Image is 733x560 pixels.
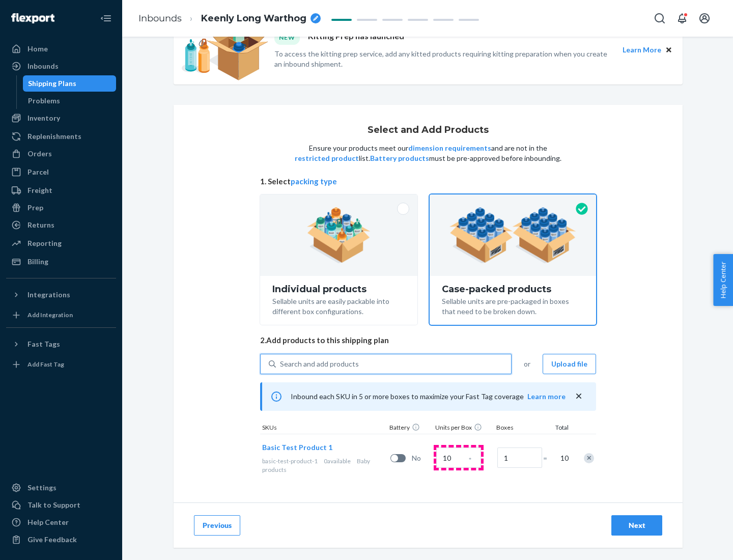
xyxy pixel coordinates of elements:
a: Freight [6,182,116,199]
div: Settings [27,483,57,493]
a: Problems [23,93,117,109]
a: Parcel [6,164,116,180]
div: Next [620,520,654,530]
a: Orders [6,146,116,162]
span: 10 [558,453,569,463]
button: packing type [291,176,337,187]
a: Returns [6,217,116,233]
span: No [412,453,432,463]
a: Settings [6,480,116,496]
a: Help Center [6,514,116,530]
div: Units per Box [433,423,494,434]
button: Learn More [623,44,661,55]
span: 1. Select [260,176,596,187]
button: Fast Tags [6,336,116,352]
div: Reporting [27,238,62,248]
a: Inbounds [6,58,116,74]
img: Flexport logo [11,13,54,23]
div: Talk to Support [27,500,80,510]
p: Ensure your products meet our and are not in the list. must be pre-approved before inbounding. [294,143,562,163]
button: Close Navigation [96,8,116,29]
div: Inbounds [27,61,59,71]
div: Returns [27,220,54,230]
span: 2. Add products to this shipping plan [260,335,596,346]
a: Billing [6,254,116,270]
a: Prep [6,200,116,216]
div: Baby products [262,457,386,474]
div: Help Center [27,517,69,527]
a: Shipping Plans [23,75,117,92]
p: To access the kitting prep service, add any kitted products requiring kitting preparation when yo... [274,49,613,69]
a: Replenishments [6,128,116,145]
div: Add Fast Tag [27,360,64,369]
button: Basic Test Product 1 [262,442,332,453]
div: Billing [27,257,48,267]
div: Case-packed products [442,284,584,294]
button: Previous [194,515,240,536]
button: Upload file [543,354,596,374]
button: Give Feedback [6,531,116,548]
a: Reporting [6,235,116,251]
button: dimension requirements [408,143,491,153]
button: Help Center [713,254,733,306]
button: Open notifications [672,8,692,29]
div: Prep [27,203,43,213]
button: Integrations [6,287,116,303]
h1: Select and Add Products [368,125,489,135]
ol: breadcrumbs [130,4,329,34]
button: restricted product [295,153,359,163]
div: SKUs [260,423,387,434]
button: Open Search Box [650,8,670,29]
div: Shipping Plans [28,78,76,89]
button: Open account menu [694,8,715,29]
div: Inventory [27,113,60,123]
div: Parcel [27,167,49,177]
a: Add Fast Tag [6,356,116,373]
div: Problems [28,96,60,106]
button: close [574,391,584,402]
div: Total [545,423,571,434]
div: Battery [387,423,433,434]
div: Sellable units are pre-packaged in boxes that need to be broken down. [442,294,584,317]
div: Orders [27,149,52,159]
div: Replenishments [27,131,81,142]
div: Search and add products [280,359,359,369]
a: Add Integration [6,307,116,323]
div: NEW [274,31,300,44]
button: Close [663,44,674,55]
a: Inventory [6,110,116,126]
span: basic-test-product-1 [262,457,318,465]
div: Sellable units are easily packable into different box configurations. [272,294,405,317]
span: Keenly Long Warthog [201,12,306,25]
div: Fast Tags [27,339,60,349]
div: Inbound each SKU in 5 or more boxes to maximize your Fast Tag coverage [260,382,596,411]
a: Talk to Support [6,497,116,513]
button: Learn more [527,391,566,402]
a: Inbounds [138,13,182,24]
div: Home [27,44,48,54]
button: Next [611,515,662,536]
img: individual-pack.facf35554cb0f1810c75b2bd6df2d64e.png [307,207,371,263]
div: Integrations [27,290,70,300]
p: Kitting Prep has launched [308,31,404,44]
button: Battery products [370,153,429,163]
span: Basic Test Product 1 [262,443,332,452]
input: Number of boxes [497,447,542,468]
div: Freight [27,185,52,195]
span: 0 available [324,457,351,465]
div: Remove Item [584,453,594,463]
div: Give Feedback [27,535,77,545]
img: case-pack.59cecea509d18c883b923b81aeac6d0b.png [449,207,576,263]
div: Boxes [494,423,545,434]
span: or [524,359,530,369]
a: Home [6,41,116,57]
div: Individual products [272,284,405,294]
span: = [543,453,553,463]
input: Case Quantity [436,447,481,468]
div: Add Integration [27,311,73,319]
